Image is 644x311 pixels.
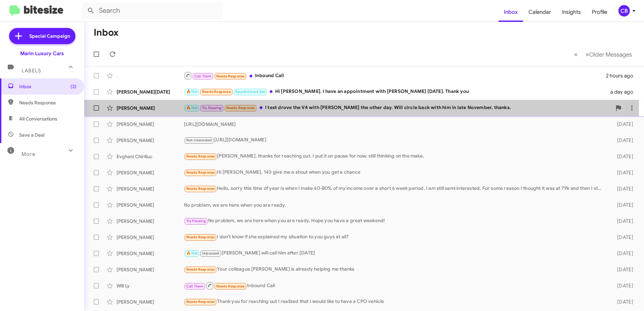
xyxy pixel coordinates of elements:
span: Needs Response [186,267,215,272]
span: Needs Response [216,74,245,78]
div: [PERSON_NAME][DATE] [117,89,184,95]
div: Hello, sorry this time of year is when I make 60-80% of my income over a short 6 week period. I a... [184,185,606,193]
span: Needs Response [186,170,215,175]
div: [PERSON_NAME] [117,137,184,144]
div: [DATE] [606,299,639,305]
span: Needs Response [186,300,215,304]
div: Hi [PERSON_NAME], 143 give me a shout when you get a chance [184,169,606,176]
a: Special Campaign [9,28,75,44]
div: [PERSON_NAME] [117,266,184,273]
a: Insights [556,2,586,22]
div: Your colleague [PERSON_NAME] is already helping me thanks [184,266,606,273]
a: Inbox [498,2,523,22]
button: Next [581,47,636,61]
span: Special Campaign [29,33,70,39]
span: Save a Deal [19,132,44,138]
span: Older Messages [589,51,632,58]
div: [PERSON_NAME] [117,299,184,305]
div: [PERSON_NAME] [117,202,184,208]
div: No problem, we are here when you are ready. [184,202,606,208]
div: [DATE] [606,121,639,128]
span: More [22,151,35,157]
button: Previous [570,47,582,61]
div: [DATE] [606,202,639,208]
div: I test drove the V4 with [PERSON_NAME] the other day. Will circle back with him in late November,... [184,104,612,112]
div: No problem, we are here when you are ready. Hope you have a great weekend! [184,217,606,225]
div: Will Ly [117,282,184,289]
span: Needs Response [19,99,76,106]
div: [DATE] [606,185,639,192]
div: [PERSON_NAME] [117,121,184,128]
div: [DATE] [606,266,639,273]
span: Needs Response [186,186,215,191]
div: Inbound Call [184,281,606,290]
span: Labels [22,68,41,74]
div: [DATE] [606,169,639,176]
div: [DATE] [606,218,639,224]
input: Search [82,3,223,19]
span: Try Pausing [202,106,222,110]
span: Not-Interested [186,138,212,142]
div: [PERSON_NAME], thanks for reaching out. I put it on pause for now, still thinking on the make. [184,152,606,160]
span: « [574,50,578,59]
div: Inbound Call [184,71,606,80]
span: Needs Response [216,284,245,288]
div: [DATE] [606,137,639,144]
span: Inbox [19,83,76,90]
div: 2 hours ago [606,72,639,79]
div: [DATE] [606,282,639,289]
div: Thank you for reaching out I realized that I would like to have a CPO vehicle [184,298,606,306]
a: Calendar [523,2,556,22]
span: » [585,50,589,59]
div: [PERSON_NAME] [117,105,184,111]
div: [PERSON_NAME] [117,218,184,224]
div: [DATE] [606,234,639,241]
span: 🔥 Hot [186,90,198,94]
div: [PERSON_NAME] [117,234,184,241]
div: [DATE] [606,250,639,257]
span: Call Them [186,284,204,288]
div: [PERSON_NAME] will call him after [DATE] [184,249,606,257]
span: 🔥 Hot [186,106,198,110]
div: [DATE] [606,153,639,160]
h1: Inbox [94,27,119,38]
span: Call Them [194,74,212,78]
div: Hi [PERSON_NAME]. I have an appointment with [PERSON_NAME] [DATE]. Thank you [184,88,606,96]
div: I don't know if she explained my situation to you guys at all? [184,233,606,241]
span: Needs Response [202,90,231,94]
div: [PERSON_NAME] [117,169,184,176]
div: a day ago [606,89,639,95]
span: Try Pausing [186,219,206,223]
nav: Page navigation example [570,47,636,61]
button: CB [613,5,637,16]
div: [PERSON_NAME] [117,185,184,192]
div: Evgheni Chiriliuc [117,153,184,160]
div: CB [618,5,630,16]
span: Unpaused [202,251,220,255]
span: Needs Response [186,154,215,159]
span: Needs Response [226,106,255,110]
div: [URL][DOMAIN_NAME] [184,136,606,144]
span: All Conversations [19,115,57,122]
div: [PERSON_NAME] [117,250,184,257]
a: Profile [586,2,613,22]
div: Marin Luxury Cars [20,50,64,57]
span: Appointment Set [235,90,265,94]
span: 🔥 Hot [186,251,198,255]
div: [URL][DOMAIN_NAME] [184,121,606,128]
span: Needs Response [186,235,215,239]
span: (3) [70,83,76,90]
